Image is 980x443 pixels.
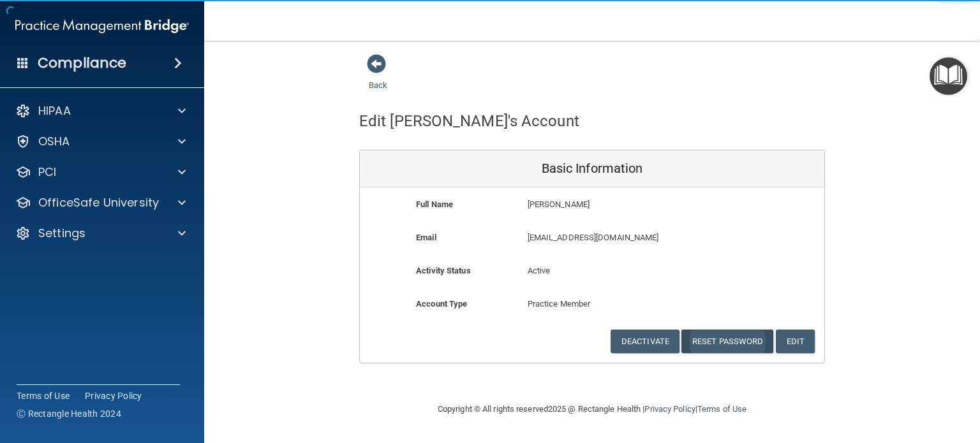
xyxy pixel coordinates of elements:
[416,233,436,242] b: Email
[697,404,746,414] a: Terms of Use
[359,113,579,129] h4: Edit [PERSON_NAME]'s Account
[38,195,159,210] p: OfficeSafe University
[85,389,142,402] a: Privacy Policy
[681,330,773,353] button: Reset Password
[644,404,695,414] a: Privacy Policy
[38,134,70,149] p: OSHA
[15,134,186,149] a: OSHA
[360,150,824,187] div: Basic Information
[416,299,467,309] b: Account Type
[38,103,71,119] p: HIPAA
[528,263,657,279] p: Active
[15,226,186,241] a: Settings
[930,57,967,95] button: Open Resource Center
[38,164,56,180] p: PCI
[15,13,189,39] img: PMB logo
[416,200,453,209] b: Full Name
[38,54,126,72] h4: Compliance
[38,226,85,241] p: Settings
[359,389,825,430] div: Copyright © All rights reserved 2025 @ Rectangle Health | |
[15,195,186,210] a: OfficeSafe University
[611,330,679,353] button: Deactivate
[17,407,121,420] span: Ⓒ Rectangle Health 2024
[776,330,815,353] button: Edit
[528,197,731,212] p: [PERSON_NAME]
[15,103,186,119] a: HIPAA
[528,296,657,312] p: Practice Member
[369,65,387,90] a: Back
[17,389,70,402] a: Terms of Use
[416,266,471,275] b: Activity Status
[528,230,731,245] p: [EMAIL_ADDRESS][DOMAIN_NAME]
[15,164,186,180] a: PCI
